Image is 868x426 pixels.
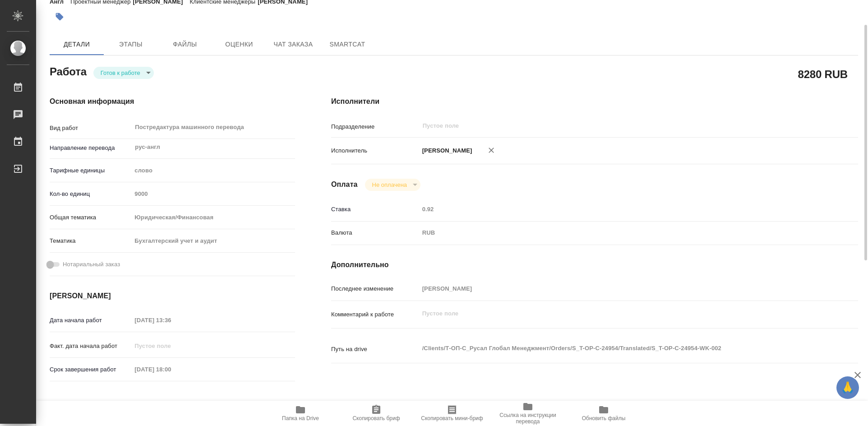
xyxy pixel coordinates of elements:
[422,120,793,131] input: Пустое поле
[481,140,501,160] button: Удалить исполнителя
[331,205,419,214] p: Ставка
[55,39,98,50] span: Детали
[419,203,814,216] input: Пустое поле
[282,415,319,421] span: Папка на Drive
[331,96,858,107] h4: Исполнители
[131,187,295,200] input: Пустое поле
[98,69,143,77] button: Готов к работе
[331,284,419,293] p: Последнее изменение
[419,341,814,356] textarea: /Clients/Т-ОП-С_Русал Глобал Менеджмент/Orders/S_T-OP-C-24954/Translated/S_T-OP-C-24954-WK-002
[50,144,131,153] p: Направление перевода
[331,259,858,270] h4: Дополнительно
[338,401,414,426] button: Скопировать бриф
[840,378,855,397] span: 🙏
[490,401,566,426] button: Ссылка на инструкции перевода
[50,124,131,133] p: Вид работ
[131,314,210,327] input: Пустое поле
[63,260,120,269] span: Нотариальный заказ
[365,179,420,191] div: Готов к работе
[50,316,131,325] p: Дата начала работ
[131,210,295,225] div: Юридическая/Финансовая
[419,146,472,155] p: [PERSON_NAME]
[414,401,490,426] button: Скопировать мини-бриф
[272,39,315,50] span: Чат заказа
[352,415,400,421] span: Скопировать бриф
[50,63,87,79] h2: Работа
[582,415,626,421] span: Обновить файлы
[217,39,261,50] span: Оценки
[331,122,419,131] p: Подразделение
[331,146,419,155] p: Исполнитель
[131,363,210,376] input: Пустое поле
[109,39,152,50] span: Этапы
[798,66,848,82] h2: 8280 RUB
[50,213,131,222] p: Общая тематика
[495,412,560,425] span: Ссылка на инструкции перевода
[131,233,295,249] div: Бухгалтерский учет и аудит
[50,96,295,107] h4: Основная информация
[421,415,483,421] span: Скопировать мини-бриф
[331,179,358,190] h4: Оплата
[419,282,814,295] input: Пустое поле
[50,236,131,245] p: Тематика
[50,7,69,27] button: Добавить тэг
[331,228,419,237] p: Валюта
[419,225,814,241] div: RUB
[326,39,369,50] span: SmartCat
[50,291,295,301] h4: [PERSON_NAME]
[131,339,210,352] input: Пустое поле
[50,400,131,409] p: Факт. срок заверш. работ
[566,401,642,426] button: Обновить файлы
[50,365,131,374] p: Срок завершения работ
[50,166,131,175] p: Тарифные единицы
[50,342,131,351] p: Факт. дата начала работ
[131,163,295,178] div: слово
[131,398,210,411] input: Пустое поле
[50,190,131,199] p: Кол-во единиц
[331,310,419,319] p: Комментарий к работе
[331,345,419,354] p: Путь на drive
[263,401,338,426] button: Папка на Drive
[163,39,207,50] span: Файлы
[93,67,154,79] div: Готов к работе
[836,376,859,399] button: 🙏
[369,181,410,189] button: Не оплачена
